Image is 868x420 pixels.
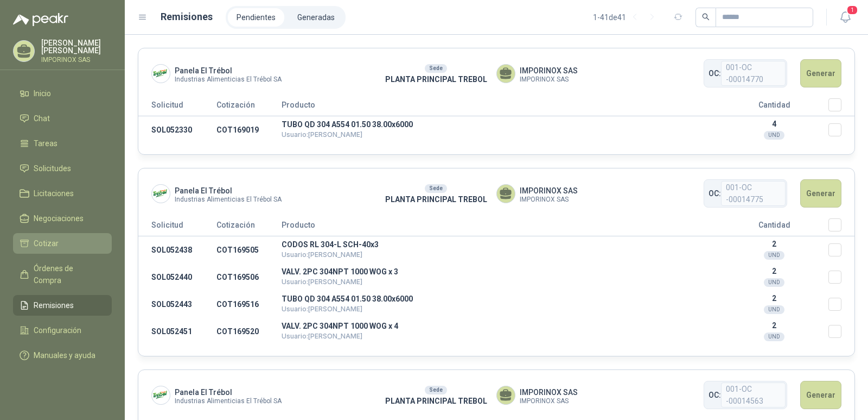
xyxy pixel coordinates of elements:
[520,77,578,83] span: IMPORINOX SAS
[13,108,112,129] a: Chat
[34,162,71,174] span: Solicitudes
[425,184,447,193] div: Sede
[34,187,74,199] span: Licitaciones
[828,98,854,116] th: Seleccionar/deseleccionar
[764,333,784,341] div: UND
[282,278,362,286] span: Usuario: [PERSON_NAME]
[175,386,282,398] span: Panela El Trébol
[425,386,447,394] div: Sede
[282,305,362,313] span: Usuario: [PERSON_NAME]
[520,197,578,203] span: IMPORINOX SAS
[138,98,216,116] th: Solicitud
[375,193,496,205] p: PLANTA PRINCIPAL TREBOL
[216,291,282,318] td: COT169516
[34,112,50,124] span: Chat
[152,65,170,83] img: Company Logo
[721,181,786,206] span: 001-OC -00014775
[34,299,74,311] span: Remisiones
[282,241,720,248] p: CODOS RL 304-L SCH-40x3
[764,131,784,140] div: UND
[13,345,112,366] a: Manuales y ayuda
[282,322,720,330] p: VALV. 2PC 304NPT 1000 WOG x 4
[13,133,112,154] a: Tareas
[138,264,216,291] td: SOL052440
[41,57,112,63] p: IMPORINOX SAS
[13,208,112,229] a: Negociaciones
[161,9,213,24] h1: Remisiones
[175,398,282,404] span: Industrias Alimenticias El Trébol SA
[228,8,284,27] a: Pendientes
[41,39,112,54] p: [PERSON_NAME] [PERSON_NAME]
[282,130,362,139] span: Usuario: [PERSON_NAME]
[13,320,112,341] a: Configuración
[800,59,841,87] button: Generar
[282,98,720,116] th: Producto
[828,116,854,144] td: Seleccionar/deseleccionar
[721,383,786,408] span: 001-OC -00014563
[34,349,95,361] span: Manuales y ayuda
[593,9,661,26] div: 1 - 41 de 41
[175,197,282,203] span: Industrias Alimenticias El Trébol SA
[720,321,828,330] p: 2
[216,218,282,236] th: Cotización
[13,158,112,179] a: Solicitudes
[709,389,721,401] span: OC:
[425,64,447,73] div: Sede
[282,218,720,236] th: Producto
[800,381,841,409] button: Generar
[175,65,282,77] span: Panela El Trébol
[138,291,216,318] td: SOL052443
[764,305,784,314] div: UND
[702,13,710,21] span: search
[34,324,81,336] span: Configuración
[520,398,578,404] span: IMPORINOX SAS
[34,237,59,249] span: Cotizar
[34,262,101,286] span: Órdenes de Compra
[720,294,828,303] p: 2
[282,121,720,128] p: TUBO QD 304 A554 01.50 38.00x6000
[828,236,854,264] td: Seleccionar/deseleccionar
[520,386,578,398] span: IMPORINOX SAS
[800,179,841,208] button: Generar
[13,295,112,316] a: Remisiones
[764,251,784,260] div: UND
[175,77,282,83] span: Industrias Alimenticias El Trébol SA
[138,236,216,264] td: SOL052438
[720,98,828,116] th: Cantidad
[721,61,786,86] span: 001-OC -00014770
[13,233,112,254] a: Cotizar
[152,185,170,203] img: Company Logo
[138,218,216,236] th: Solicitud
[138,116,216,144] td: SOL052330
[720,267,828,275] p: 2
[138,318,216,345] td: SOL052451
[709,187,721,199] span: OC:
[282,295,720,303] p: TUBO QD 304 A554 01.50 38.00x6000
[720,120,828,128] p: 4
[828,291,854,318] td: Seleccionar/deseleccionar
[709,67,721,79] span: OC:
[13,183,112,204] a: Licitaciones
[375,395,496,407] p: PLANTA PRINCIPAL TREBOL
[828,264,854,291] td: Seleccionar/deseleccionar
[520,65,578,77] span: IMPORINOX SAS
[34,212,84,224] span: Negociaciones
[835,8,855,27] button: 1
[828,318,854,345] td: Seleccionar/deseleccionar
[175,185,282,197] span: Panela El Trébol
[152,386,170,404] img: Company Logo
[846,5,858,15] span: 1
[34,137,58,149] span: Tareas
[282,268,720,275] p: VALV. 2PC 304NPT 1000 WOG x 3
[282,332,362,340] span: Usuario: [PERSON_NAME]
[216,318,282,345] td: COT169520
[720,218,828,236] th: Cantidad
[282,250,362,259] span: Usuario: [PERSON_NAME]
[216,116,282,144] td: COT169019
[13,258,112,291] a: Órdenes de Compra
[764,278,784,287] div: UND
[720,240,828,248] p: 2
[289,8,343,27] li: Generadas
[828,218,854,236] th: Seleccionar/deseleccionar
